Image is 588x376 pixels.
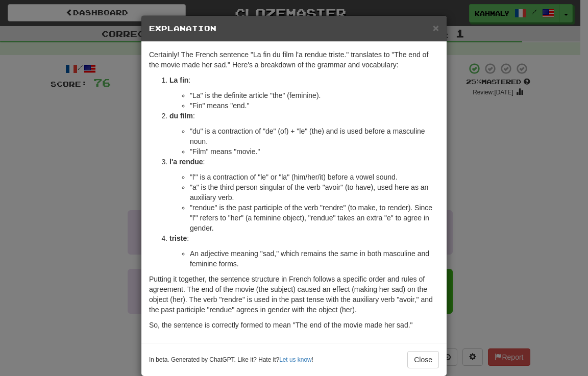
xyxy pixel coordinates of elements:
[149,320,439,330] p: So, the sentence is correctly formed to mean "The end of the movie made her sad."
[190,248,439,269] li: An adjective meaning "sad," which remains the same in both masculine and feminine forms.
[149,356,313,364] small: In beta. Generated by ChatGPT. Like it? Hate it? !
[169,234,187,242] strong: triste
[190,203,439,233] li: "rendue" is the past participle of the verb "rendre" (to make, to render). Since "l'" refers to "...
[149,23,439,34] h5: Explanation
[433,22,439,33] button: Close
[190,126,439,146] li: "du" is a contraction of "de" (of) + "le" (the) and is used before a masculine noun.
[279,356,311,363] a: Let us know
[433,22,439,34] span: ×
[149,49,439,70] p: Certainly! The French sentence "La fin du film l'a rendue triste." translates to "The end of the ...
[169,111,439,121] p: :
[169,76,188,84] strong: La fin
[169,158,203,166] strong: l'a rendue
[190,182,439,203] li: "a" is the third person singular of the verb "avoir" (to have), used here as an auxiliary verb.
[407,351,439,368] button: Close
[190,90,439,101] li: "La" is the definite article "the" (feminine).
[149,274,439,315] p: Putting it together, the sentence structure in French follows a specific order and rules of agree...
[190,146,439,157] li: "Film" means "movie."
[169,75,439,85] p: :
[169,157,439,167] p: :
[169,233,439,243] p: :
[169,112,193,120] strong: du film
[190,172,439,182] li: "l'" is a contraction of "le" or "la" (him/her/it) before a vowel sound.
[190,101,439,111] li: "Fin" means "end."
